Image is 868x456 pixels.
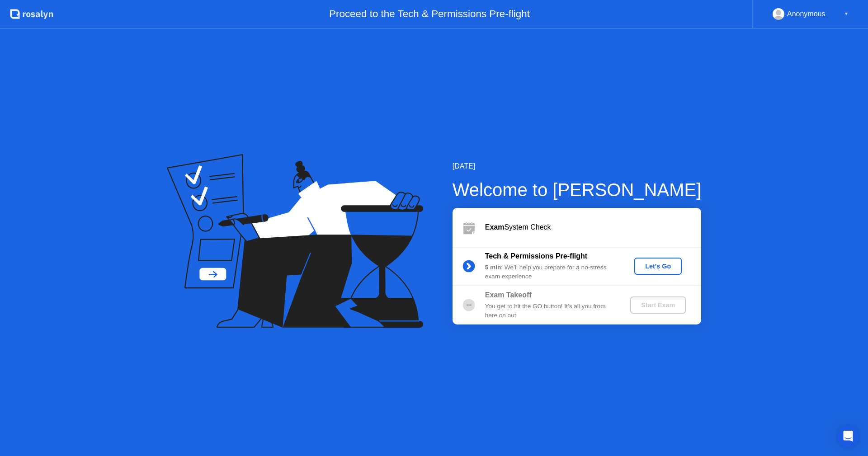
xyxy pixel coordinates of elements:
div: System Check [485,222,701,233]
b: Exam [485,223,505,231]
div: You get to hit the GO button! It’s all you from here on out [485,302,615,320]
div: Anonymous [787,8,826,20]
b: 5 min [485,264,501,271]
div: Open Intercom Messenger [837,425,859,447]
button: Let's Go [634,258,682,275]
div: [DATE] [453,161,702,172]
div: Welcome to [PERSON_NAME] [453,176,702,203]
div: : We’ll help you prepare for a no-stress exam experience [485,263,615,282]
div: Start Exam [634,301,682,309]
b: Tech & Permissions Pre-flight [485,252,587,260]
div: Let's Go [638,263,678,270]
button: Start Exam [630,296,686,314]
div: ▼ [844,8,849,20]
b: Exam Takeoff [485,291,532,299]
